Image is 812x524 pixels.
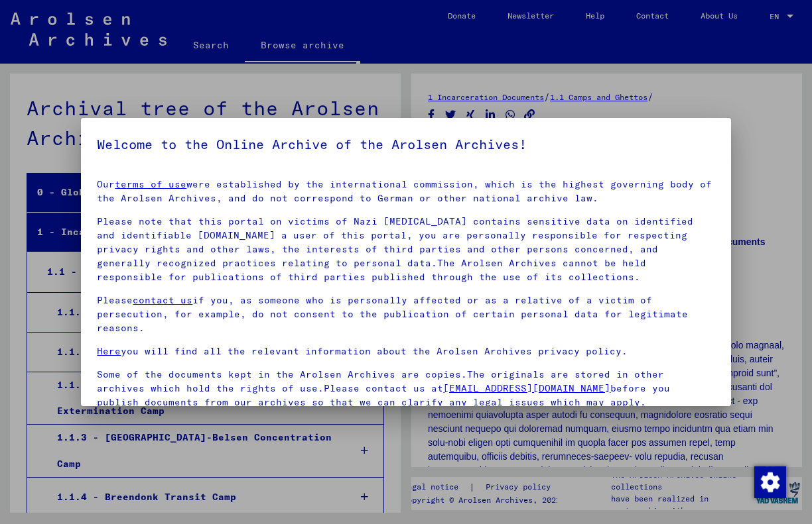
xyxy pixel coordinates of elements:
[97,345,121,357] a: Here
[97,178,714,205] p: Our were established by the international commission, which is the highest governing body of the ...
[443,382,610,394] a: [EMAIL_ADDRESS][DOMAIN_NAME]
[133,294,192,306] a: contact us
[97,215,714,284] p: Please note that this portal on victims of Nazi [MEDICAL_DATA] contains sensitive data on identif...
[97,344,714,358] p: you will find all the relevant information about the Arolsen Archives privacy policy.
[115,178,186,190] a: terms of use
[97,368,714,409] p: Some of the documents kept in the Arolsen Archives are copies.The originals are stored in other a...
[754,466,786,498] img: Change consent
[97,134,714,155] h5: Welcome to the Online Archive of the Arolsen Archives!
[97,293,714,335] p: Please if you, as someone who is personally affected or as a relative of a victim of persecution,...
